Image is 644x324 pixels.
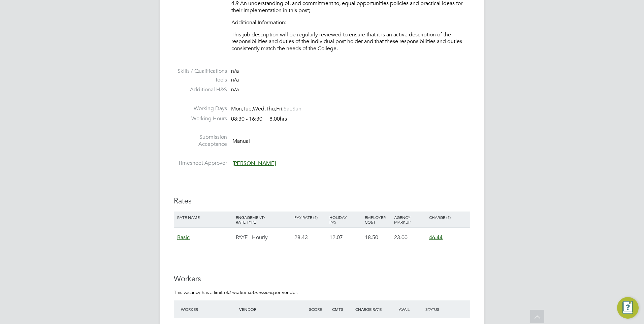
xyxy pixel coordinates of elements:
span: 18.50 [365,234,378,241]
div: Holiday Pay [328,212,363,228]
span: Basic [177,234,190,241]
div: 28.43 [293,228,328,247]
span: Sat, [284,105,292,112]
span: n/a [231,86,239,93]
div: 08:30 - 16:30 [231,116,287,123]
p: Additional Information: [231,19,470,26]
div: Cmts [330,303,354,315]
span: [PERSON_NAME] [232,160,276,167]
span: 46.44 [429,234,443,241]
label: Working Days [174,105,227,112]
div: Charge Rate [354,303,389,315]
span: n/a [231,76,239,83]
em: 3 worker submissions [228,289,273,295]
span: Fri, [276,105,284,112]
div: Worker [179,303,237,315]
span: Manual [232,138,250,144]
div: Vendor [237,303,307,315]
div: Rate Name [175,212,234,223]
div: Charge (£) [427,212,469,223]
label: Additional H&S [174,86,227,93]
span: 8.00hrs [266,116,287,122]
label: Tools [174,76,227,84]
div: Pay Rate (£) [293,212,328,223]
div: Avail [389,303,424,315]
span: Mon, [231,105,243,112]
label: Working Hours [174,115,227,122]
div: Agency Markup [392,212,427,228]
p: This job description will be regularly reviewed to ensure that it is an active description of the... [231,31,470,52]
span: 23.00 [394,234,408,241]
div: Status [424,303,470,315]
div: Employer Cost [363,212,392,228]
div: PAYE - Hourly [234,228,293,247]
label: Skills / Qualifications [174,68,227,75]
h3: Rates [174,196,470,206]
label: Submission Acceptance [174,134,227,148]
p: This vacancy has a limit of per vendor. [174,289,470,295]
span: 12.07 [329,234,343,241]
button: Engage Resource Center [617,297,639,319]
h3: Workers [174,274,470,284]
span: Tue, [243,105,253,112]
span: Sun [292,105,301,112]
label: Timesheet Approver [174,160,227,167]
div: Engagement/ Rate Type [234,212,293,228]
span: n/a [231,68,239,74]
span: Wed, [253,105,266,112]
span: Thu, [266,105,276,112]
div: Score [307,303,330,315]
